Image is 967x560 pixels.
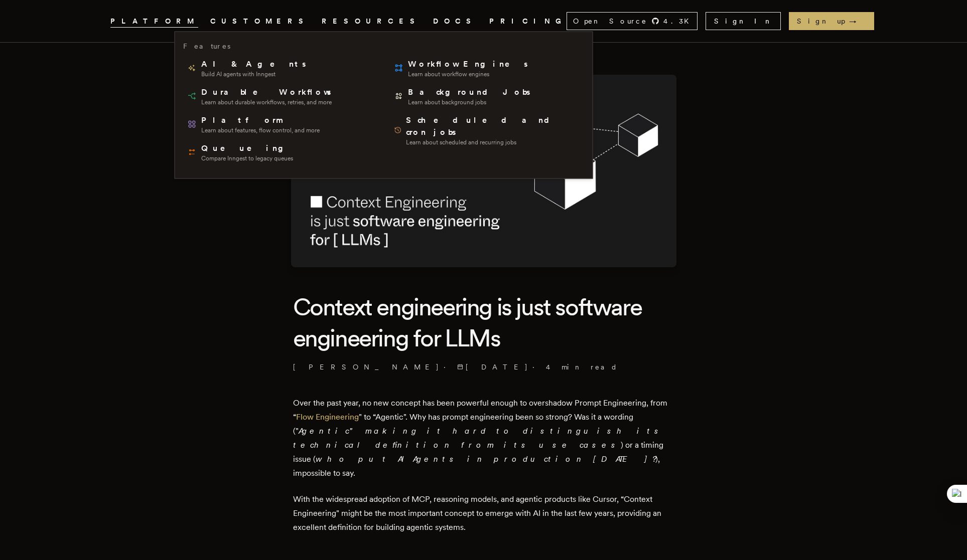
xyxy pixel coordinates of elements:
a: Background JobsLearn about background jobs [390,82,585,110]
span: Build AI agents with Inngest [201,70,308,78]
a: PRICING [489,15,567,28]
span: Queueing [201,142,293,154]
em: who put AI Agents in production [DATE]? [316,454,655,464]
p: · · [293,362,674,372]
p: Over the past year, no new concept has been powerful enough to overshadow Prompt Engineering, fro... [293,396,674,480]
span: AI & Agents [201,58,308,70]
a: DOCS [433,15,477,28]
a: Flow Engineering [296,412,359,422]
span: Learn about scheduled and recurring jobs [406,138,580,146]
span: Workflow Engines [408,58,529,70]
span: [DATE] [457,362,528,372]
span: Open Source [573,16,647,26]
a: AI & AgentsBuild AI agents with Inngest [183,54,378,82]
span: Learn about workflow engines [408,70,529,78]
a: Durable WorkflowsLearn about durable workflows, retries, and more [183,82,378,110]
a: Workflow EnginesLearn about workflow engines [390,54,585,82]
span: Compare Inngest to legacy queues [201,154,293,162]
em: Agentic" making it hard to distinguish its technical definition from its use cases [293,426,664,450]
span: → [849,16,866,26]
a: Sign In [706,12,781,30]
a: PlatformLearn about features, flow control, and more [183,110,378,138]
span: Scheduled and cron jobs [406,114,580,138]
a: Sign up [789,12,874,30]
h1: Context engineering is just software engineering for LLMs [293,291,674,354]
span: 4.3 K [663,16,695,26]
h3: Features [183,40,230,52]
span: Learn about features, flow control, and more [201,126,320,134]
span: Learn about durable workflows, retries, and more [201,98,333,106]
span: Platform [201,114,320,126]
p: With the widespread adoption of MCP, reasoning models, and agentic products like Cursor, “Context... [293,492,674,534]
a: Scheduled and cron jobsLearn about scheduled and recurring jobs [390,110,585,150]
a: [PERSON_NAME] [293,362,440,372]
span: Learn about background jobs [408,98,532,106]
button: PLATFORM [110,15,198,28]
span: 4 min read [546,362,618,372]
a: CUSTOMERS [210,15,310,28]
span: Durable Workflows [201,86,333,98]
button: RESOURCES [322,15,421,28]
a: QueueingCompare Inngest to legacy queues [183,138,378,166]
span: Background Jobs [408,86,532,98]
